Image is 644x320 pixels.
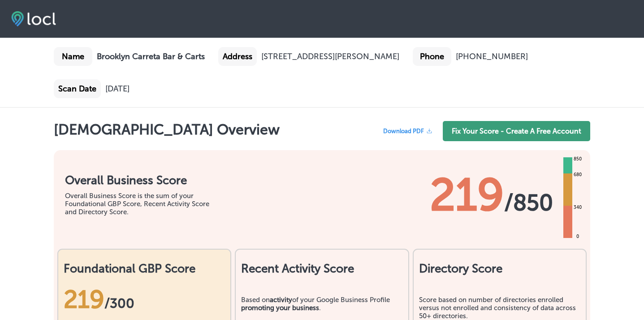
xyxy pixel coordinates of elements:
[261,52,399,61] div: [STREET_ADDRESS][PERSON_NAME]
[504,189,553,216] span: / 850
[383,128,424,134] span: Download PDF
[572,204,583,211] div: 340
[64,262,225,276] h2: Foundational GBP Score
[11,11,56,26] img: fda3e92497d09a02dc62c9cd864e3231.png
[104,295,134,311] span: / 300
[218,47,257,66] div: Address
[105,84,130,94] div: [DATE]
[430,168,504,222] span: 219
[54,79,101,98] div: Scan Date
[419,262,580,276] h2: Directory Score
[456,52,528,61] div: [PHONE_NUMBER]
[64,285,225,314] div: 219
[54,121,280,146] h1: [DEMOGRAPHIC_DATA] Overview
[575,233,581,240] div: 0
[443,121,590,141] a: Fix Your Score - Create A Free Account
[270,296,292,304] b: activity
[54,47,92,66] div: Name
[97,52,205,61] b: Brooklyn Carreta Bar & Carts
[413,47,451,66] div: Phone
[572,156,583,163] div: 850
[241,262,402,276] h2: Recent Activity Score
[572,171,583,178] div: 680
[241,304,319,312] b: promoting your business
[65,173,222,187] h1: Overall Business Score
[65,192,222,216] div: Overall Business Score is the sum of your Foundational GBP Score, Recent Activity Score and Direc...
